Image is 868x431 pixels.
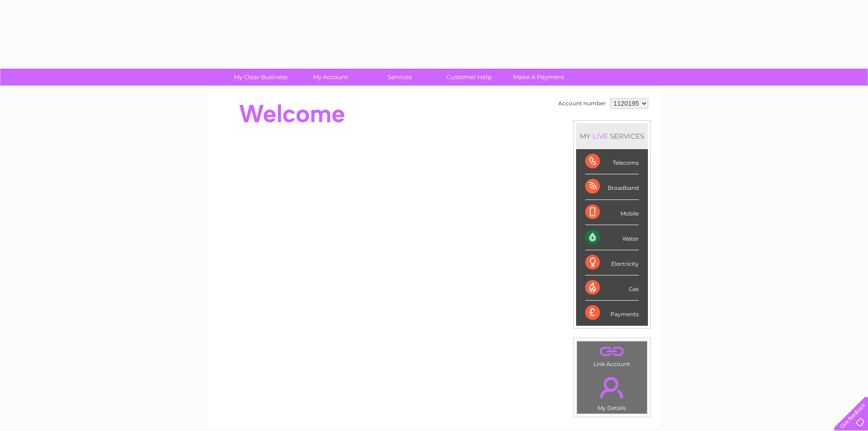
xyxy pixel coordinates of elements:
[585,250,639,275] div: Electricity
[556,96,608,111] td: Account number
[431,69,507,86] a: Customer Help
[362,69,437,86] a: Services
[585,149,639,174] div: Telecoms
[585,225,639,250] div: Water
[223,69,298,86] a: My Clear Business
[585,301,639,325] div: Payments
[585,174,639,199] div: Broadband
[577,341,647,370] td: Link Account
[579,372,645,404] a: .
[591,132,610,140] div: LIVE
[577,369,647,414] td: My Details
[501,69,577,86] a: Make A Payment
[579,344,645,360] a: .
[292,69,368,86] a: My Account
[585,200,639,225] div: Mobile
[576,123,648,149] div: MY SERVICES
[585,275,639,301] div: Gas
